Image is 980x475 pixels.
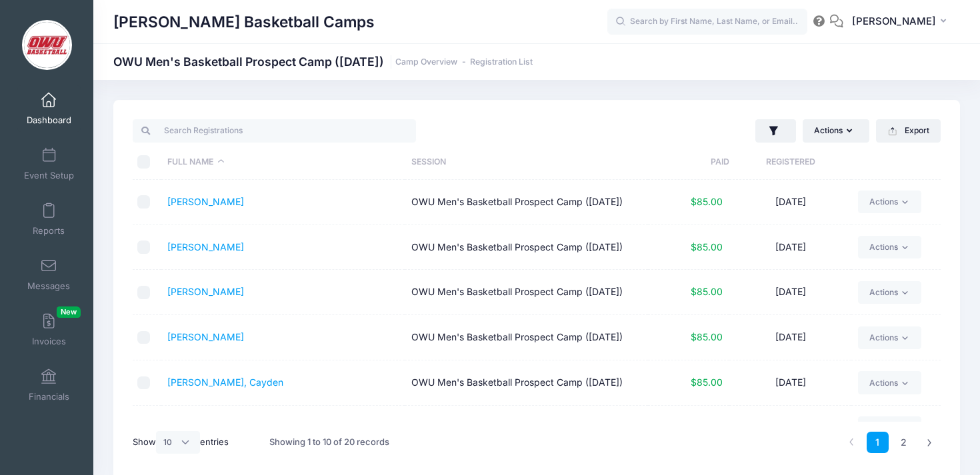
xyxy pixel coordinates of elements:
[843,7,960,37] button: [PERSON_NAME]
[858,236,921,258] a: Actions
[17,251,81,298] a: Messages
[33,225,65,237] span: Reports
[57,306,81,318] span: New
[470,57,533,67] a: Registration List
[858,191,921,213] a: Actions
[729,180,851,225] td: [DATE]
[167,196,244,207] a: [PERSON_NAME]
[405,270,648,315] td: OWU Men's Basketball Prospect Camp ([DATE])
[405,360,648,406] td: OWU Men's Basketball Prospect Camp ([DATE])
[113,7,375,37] h1: [PERSON_NAME] Basketball Camps
[133,431,229,454] label: Show entries
[405,180,648,225] td: OWU Men's Basketball Prospect Camp ([DATE])
[858,326,921,349] a: Actions
[867,432,889,454] a: 1
[161,145,405,180] th: Full Name: activate to sort column descending
[17,85,81,132] a: Dashboard
[17,362,81,408] a: Financials
[27,115,71,126] span: Dashboard
[852,14,936,29] span: [PERSON_NAME]
[691,196,723,207] span: $85.00
[691,241,723,252] span: $85.00
[405,315,648,360] td: OWU Men's Basketball Prospect Camp ([DATE])
[893,432,915,454] a: 2
[691,376,723,388] span: $85.00
[167,286,244,297] a: [PERSON_NAME]
[405,406,648,451] td: OWU Men's Basketball Prospect Camp ([DATE])
[729,315,851,360] td: [DATE]
[17,141,81,187] a: Event Setup
[17,306,81,353] a: InvoicesNew
[167,376,283,388] a: [PERSON_NAME], Cayden
[691,331,723,342] span: $85.00
[858,371,921,394] a: Actions
[876,119,941,142] button: Export
[24,170,74,181] span: Event Setup
[29,391,69,402] span: Financials
[27,280,70,292] span: Messages
[803,119,869,142] button: Actions
[858,281,921,304] a: Actions
[729,145,851,180] th: Registered: activate to sort column ascending
[858,416,921,439] a: Actions
[156,431,200,454] select: Showentries
[648,145,729,180] th: Paid: activate to sort column ascending
[32,336,66,347] span: Invoices
[405,225,648,270] td: OWU Men's Basketball Prospect Camp ([DATE])
[405,145,648,180] th: Session: activate to sort column ascending
[269,427,389,458] div: Showing 1 to 10 of 20 records
[729,406,851,451] td: [DATE]
[22,20,72,70] img: David Vogel Basketball Camps
[113,55,533,69] h1: OWU Men's Basketball Prospect Camp ([DATE])
[133,119,416,142] input: Search Registrations
[17,196,81,242] a: Reports
[729,360,851,406] td: [DATE]
[167,331,244,342] a: [PERSON_NAME]
[729,270,851,315] td: [DATE]
[167,241,244,252] a: [PERSON_NAME]
[395,57,457,67] a: Camp Overview
[691,286,723,297] span: $85.00
[729,225,851,270] td: [DATE]
[607,9,807,35] input: Search by First Name, Last Name, or Email...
